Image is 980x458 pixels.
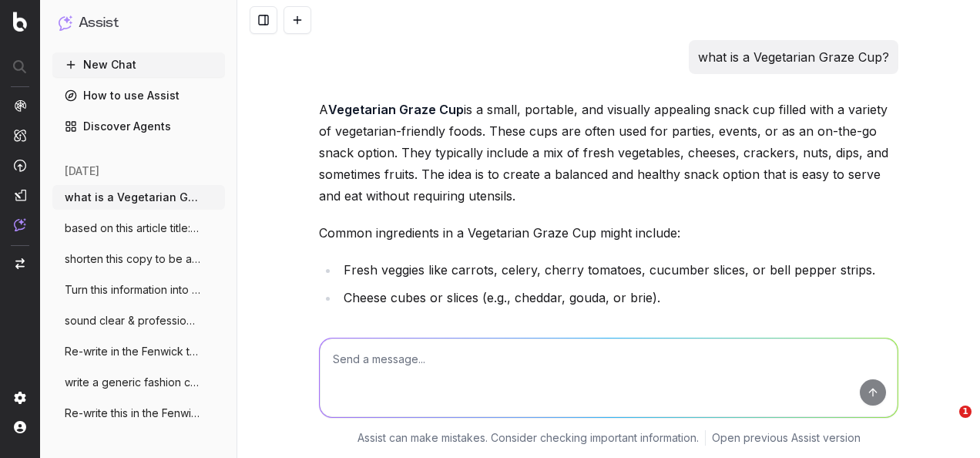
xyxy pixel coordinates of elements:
img: Assist [14,218,26,231]
button: Assist [59,12,219,34]
button: write a generic fashion copy paragraph o [52,370,225,395]
a: Discover Agents [52,114,225,139]
a: How to use Assist [52,83,225,108]
span: [DATE] [65,163,99,179]
span: shorten this copy to be approriate for a [65,251,200,267]
span: Re-write this in the Fenwick tone of voi [65,406,200,421]
img: Studio [14,189,26,201]
span: write a generic fashion copy paragraph o [65,375,200,390]
img: Activation [14,159,26,172]
img: Switch project [15,258,25,269]
p: what is a Vegetarian Graze Cup? [698,46,889,68]
p: Common ingredients in a Vegetarian Graze Cup might include: [319,222,898,244]
span: Turn this information into event copy wr [65,282,200,298]
img: Botify logo [13,12,27,32]
li: Crackers or breadsticks. [339,315,898,336]
h1: Assist [79,12,119,34]
button: Re-write this in the Fenwick tone of voi [52,401,225,426]
button: based on this article title: 12 weekends [52,216,225,241]
button: what is a Vegetarian Graze Cup? [52,185,225,210]
button: sound clear & professional: Hi [PERSON_NAME], [52,308,225,333]
button: Re-write in the Fenwick tone of voice: S [52,339,225,364]
span: 1 [959,406,972,418]
img: My account [14,421,26,433]
span: sound clear & professional: Hi [PERSON_NAME], [65,313,200,328]
button: shorten this copy to be approriate for a [52,247,225,271]
span: based on this article title: 12 weekends [65,221,200,236]
button: New Chat [52,52,225,77]
img: Setting [14,392,26,404]
a: Open previous Assist version [712,430,861,446]
img: Assist [59,15,72,30]
p: A is a small, portable, and visually appealing snack cup filled with a variety of vegetarian-frie... [319,99,898,207]
img: Intelligence [14,129,26,142]
li: Fresh veggies like carrots, celery, cherry tomatoes, cucumber slices, or bell pepper strips. [339,259,898,281]
span: what is a Vegetarian Graze Cup? [65,190,200,205]
span: Re-write in the Fenwick tone of voice: S [65,344,200,359]
strong: Vegetarian Graze Cup [328,102,464,117]
p: Assist can make mistakes. Consider checking important information. [357,430,699,446]
li: Cheese cubes or slices (e.g., cheddar, gouda, or brie). [339,287,898,308]
iframe: Intercom live chat [928,406,965,443]
button: Turn this information into event copy wr [52,278,225,302]
img: Analytics [14,99,26,112]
